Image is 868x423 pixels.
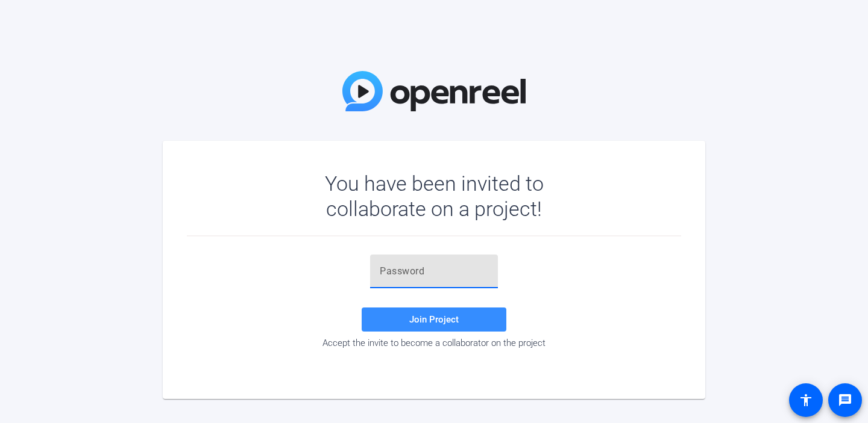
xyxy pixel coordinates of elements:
[342,71,526,111] img: OpenReel Logo
[838,393,852,407] mat-icon: message
[362,307,506,332] button: Join Project
[799,393,813,407] mat-icon: accessibility
[187,338,681,348] div: Accept the invite to become a collaborator on the project
[380,264,488,279] input: Password
[290,171,579,221] div: You have been invited to collaborate on a project!
[409,314,459,325] span: Join Project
